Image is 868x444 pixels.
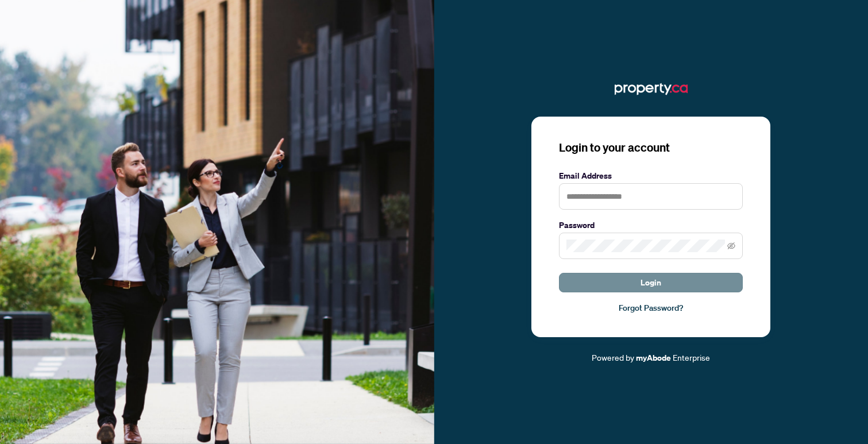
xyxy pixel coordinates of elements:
a: Forgot Password? [559,302,743,314]
label: Email Address [559,169,743,182]
label: Password [559,219,743,231]
button: Login [559,273,743,292]
h3: Login to your account [559,140,743,156]
img: ma-logo [615,80,688,98]
a: myAbode [636,352,671,364]
span: Enterprise [673,352,710,362]
span: Login [641,273,661,292]
span: eye-invisible [727,242,735,250]
span: Powered by [592,352,634,362]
